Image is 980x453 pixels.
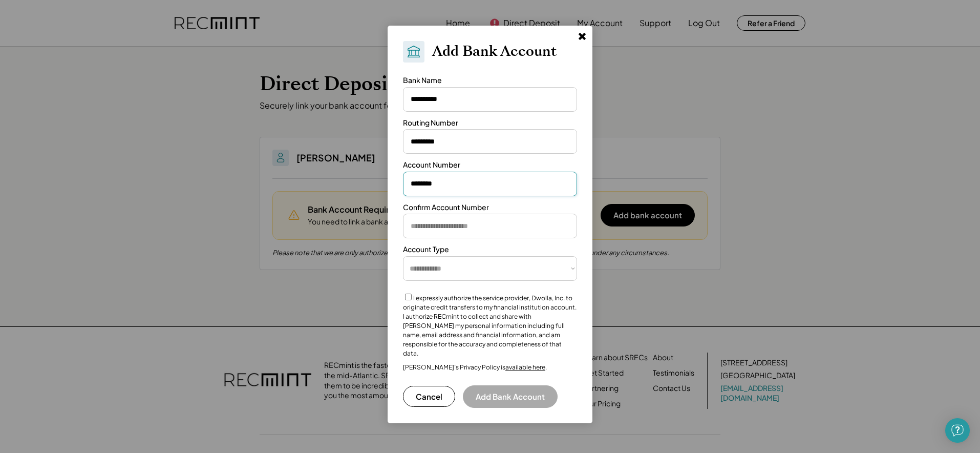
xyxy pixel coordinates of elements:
[403,386,455,407] button: Cancel
[505,363,545,371] a: available here
[403,118,458,128] div: Routing Number
[432,43,557,60] h2: Add Bank Account
[403,202,489,213] div: Confirm Account Number
[403,363,547,372] div: [PERSON_NAME]’s Privacy Policy is .
[403,244,449,255] div: Account Type
[463,385,558,408] button: Add Bank Account
[403,294,577,357] label: I expressly authorize the service provider, Dwolla, Inc. to originate credit transfers to my fina...
[945,418,970,443] div: Open Intercom Messenger
[403,160,460,170] div: Account Number
[406,44,421,59] img: Bank.svg
[403,75,442,86] div: Bank Name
